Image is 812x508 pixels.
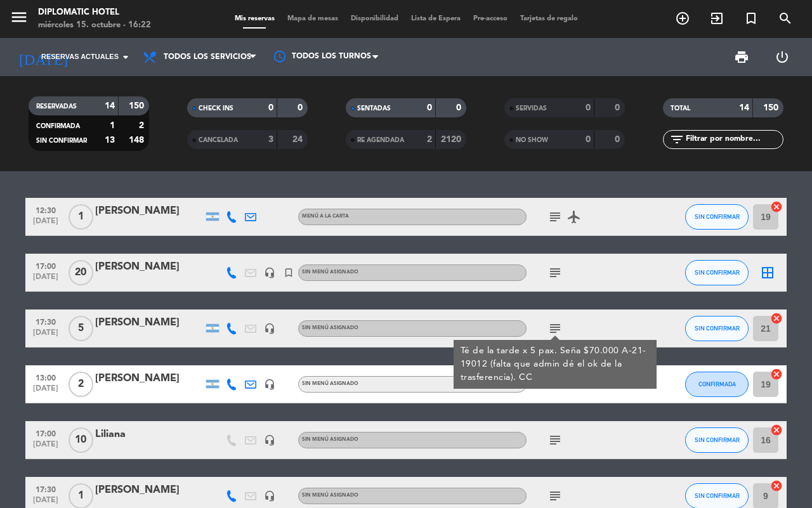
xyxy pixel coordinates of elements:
strong: 1 [110,121,115,130]
strong: 14 [739,103,749,112]
i: power_settings_new [775,49,790,65]
span: RE AGENDADA [357,137,404,143]
i: cancel [770,312,783,325]
span: Sin menú asignado [302,381,358,386]
span: 1 [69,204,93,230]
span: Tarjetas de regalo [514,15,584,22]
i: headset_mic [264,434,275,446]
span: 17:30 [30,314,62,329]
input: Filtrar por nombre... [684,133,783,147]
button: SIN CONFIRMAR [685,204,749,230]
strong: 0 [427,103,432,112]
span: [DATE] [30,384,62,399]
span: CANCELADA [199,137,238,143]
div: Diplomatic Hotel [38,6,151,19]
div: LOG OUT [762,38,802,76]
i: arrow_drop_down [118,49,133,65]
div: [PERSON_NAME] [95,203,203,219]
span: Menú a la carta [302,214,349,219]
button: SIN CONFIRMAR [685,316,749,341]
strong: 0 [268,103,273,112]
span: 2 [69,372,93,397]
i: [DATE] [10,43,77,71]
span: [DATE] [30,273,62,287]
span: 17:00 [30,426,62,440]
i: subject [547,433,563,448]
i: border_all [760,265,775,280]
span: [DATE] [30,217,62,231]
i: turned_in_not [283,267,294,278]
div: Liliana [95,426,203,443]
span: SIN CONFIRMAR [695,492,740,499]
span: Sin menú asignado [302,437,358,442]
strong: 3 [268,135,273,144]
span: Pre-acceso [467,15,514,22]
i: headset_mic [264,379,275,390]
div: [PERSON_NAME] [95,259,203,275]
div: Té de la tarde x 5 pax. Seña $70.000 A-21-19012 (falta que admin dé el ok de la trasferencia). CC [461,344,650,384]
span: 17:30 [30,481,62,496]
i: headset_mic [264,267,275,278]
strong: 14 [105,101,115,110]
span: CONFIRMADA [36,123,80,129]
span: [DATE] [30,329,62,343]
span: 17:00 [30,258,62,273]
div: [PERSON_NAME] [95,370,203,387]
span: SIN CONFIRMAR [695,269,740,276]
strong: 0 [586,103,591,112]
i: subject [547,488,563,504]
strong: 2120 [441,135,464,144]
span: Sin menú asignado [302,493,358,498]
i: cancel [770,368,783,381]
i: filter_list [669,132,684,147]
span: SIN CONFIRMAR [695,213,740,220]
i: headset_mic [264,323,275,334]
span: SERVIDAS [516,105,547,112]
span: Todos los servicios [164,53,251,62]
span: [DATE] [30,440,62,455]
i: subject [547,265,563,280]
i: add_circle_outline [675,11,690,26]
i: subject [547,209,563,225]
span: Sin menú asignado [302,325,358,330]
span: SIN CONFIRMAR [36,138,87,144]
span: Mis reservas [228,15,281,22]
span: SIN CONFIRMAR [695,436,740,443]
span: NO SHOW [516,137,548,143]
span: 13:00 [30,370,62,384]
span: Sin menú asignado [302,270,358,275]
i: menu [10,8,29,27]
span: 10 [69,427,93,453]
div: [PERSON_NAME] [95,482,203,498]
span: RESERVADAS [36,103,77,110]
strong: 13 [105,136,115,145]
span: Mapa de mesas [281,15,344,22]
strong: 0 [615,103,622,112]
strong: 24 [292,135,305,144]
span: SENTADAS [357,105,391,112]
div: [PERSON_NAME] [95,315,203,331]
i: search [778,11,793,26]
strong: 2 [427,135,432,144]
strong: 148 [129,136,147,145]
i: cancel [770,200,783,213]
span: 5 [69,316,93,341]
span: TOTAL [671,105,690,112]
i: subject [547,321,563,336]
strong: 0 [456,103,464,112]
i: cancel [770,479,783,492]
i: exit_to_app [709,11,724,26]
i: airplanemode_active [566,209,582,225]
button: menu [10,8,29,31]
i: headset_mic [264,490,275,502]
button: SIN CONFIRMAR [685,427,749,453]
strong: 0 [298,103,305,112]
i: turned_in_not [743,11,759,26]
strong: 0 [586,135,591,144]
span: Reservas actuales [41,51,119,63]
span: 12:30 [30,202,62,217]
strong: 0 [615,135,622,144]
span: CHECK INS [199,105,233,112]
span: Lista de Espera [405,15,467,22]
button: SIN CONFIRMAR [685,260,749,285]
